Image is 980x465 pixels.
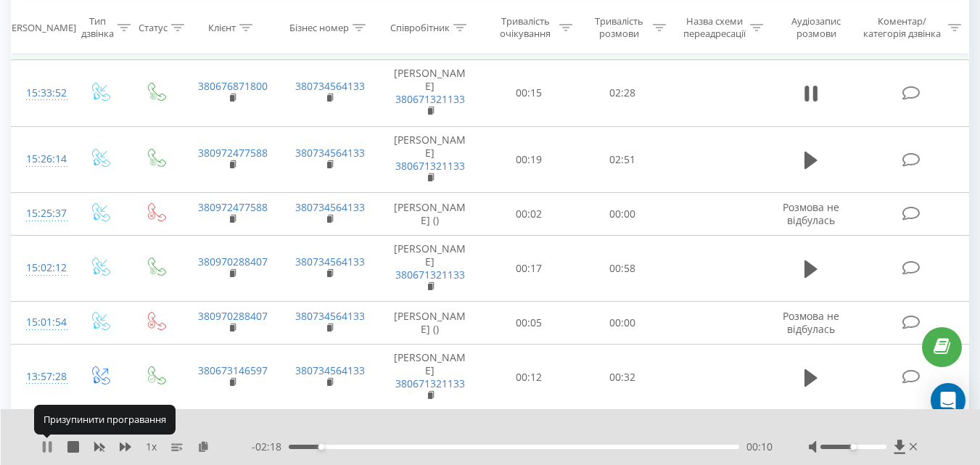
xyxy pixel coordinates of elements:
[252,440,289,454] span: - 02:18
[576,59,670,126] td: 02:28
[26,145,57,173] div: 15:26:14
[783,309,839,336] span: Розмова не відбулась
[289,21,349,33] div: Бізнес номер
[589,15,649,40] div: Тривалість розмови
[482,302,576,344] td: 00:05
[780,15,853,40] div: Аудіозапис розмови
[378,302,482,344] td: [PERSON_NAME] ()
[378,126,482,193] td: [PERSON_NAME]
[482,126,576,193] td: 00:19
[576,235,670,302] td: 00:58
[576,302,670,344] td: 00:00
[746,440,773,454] span: 00:10
[390,21,450,33] div: Співробітник
[850,444,856,450] div: Accessibility label
[931,383,965,418] div: Open Intercom Messenger
[395,92,465,106] a: 380671321133
[783,200,839,227] span: Розмова не відбулась
[295,363,365,377] a: 380734564133
[3,21,76,33] div: [PERSON_NAME]
[378,59,482,126] td: [PERSON_NAME]
[26,254,57,282] div: 15:02:12
[482,193,576,235] td: 00:02
[198,255,268,268] a: 380970288407
[576,344,670,411] td: 00:32
[295,309,365,323] a: 380734564133
[146,440,157,454] span: 1 x
[26,363,57,391] div: 13:57:28
[26,79,57,107] div: 15:33:52
[378,235,482,302] td: [PERSON_NAME]
[295,255,365,268] a: 380734564133
[295,146,365,160] a: 380734564133
[26,199,57,228] div: 15:25:37
[318,444,324,450] div: Accessibility label
[81,15,114,40] div: Тип дзвінка
[395,268,465,281] a: 380671321133
[378,344,482,411] td: [PERSON_NAME]
[860,15,944,40] div: Коментар/категорія дзвінка
[198,309,268,323] a: 380970288407
[26,308,57,337] div: 15:01:54
[395,159,465,173] a: 380671321133
[482,344,576,411] td: 00:12
[198,363,268,377] a: 380673146597
[208,21,236,33] div: Клієнт
[495,15,556,40] div: Тривалість очікування
[683,15,746,40] div: Назва схеми переадресації
[482,59,576,126] td: 00:15
[576,126,670,193] td: 02:51
[295,79,365,93] a: 380734564133
[395,376,465,390] a: 380671321133
[198,79,268,93] a: 380676871800
[576,193,670,235] td: 00:00
[482,235,576,302] td: 00:17
[139,21,168,33] div: Статус
[34,405,176,434] div: Призупинити програвання
[378,193,482,235] td: [PERSON_NAME] ()
[198,146,268,160] a: 380972477588
[295,200,365,214] a: 380734564133
[198,200,268,214] a: 380972477588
